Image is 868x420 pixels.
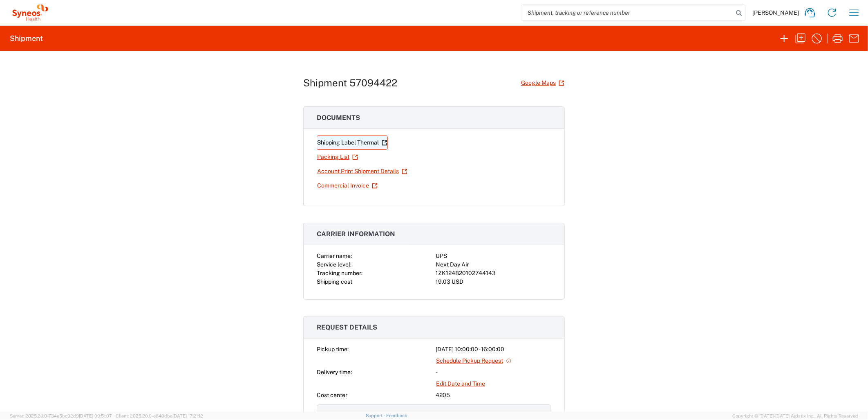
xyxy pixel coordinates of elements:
[436,391,551,400] div: 4205
[317,164,408,178] a: Account Print Shipment Details
[324,411,354,417] span: References
[732,412,858,420] span: Copyright © [DATE]-[DATE] Agistix Inc., All Rights Reserved
[317,278,352,285] span: Shipping cost
[317,346,349,352] span: Pickup time:
[366,413,386,418] a: Support
[317,230,395,238] span: Carrier information
[317,270,362,276] span: Tracking number:
[386,413,407,418] a: Feedback
[436,345,551,354] div: [DATE] 10:00:00 - 16:00:00
[317,323,377,331] span: Request details
[303,77,397,89] h1: Shipment 57094422
[436,354,512,368] a: Schedule Pickup Request
[317,135,388,150] a: Shipping Label Thermal
[436,252,551,260] div: UPS
[521,5,733,20] input: Shipment, tracking or reference number
[436,377,485,391] a: Edit Date and Time
[317,150,358,164] a: Packing List
[79,413,112,418] span: [DATE] 09:51:07
[10,34,43,43] h2: Shipment
[521,76,565,90] a: Google Maps
[436,260,551,269] div: Next Day Air
[172,413,203,418] span: [DATE] 17:21:12
[317,178,378,193] a: Commercial Invoice
[436,269,551,278] div: 1ZK124820102744143
[116,413,203,418] span: Client: 2025.20.0-e640dba
[317,261,351,268] span: Service level:
[317,253,352,259] span: Carrier name:
[436,278,551,286] div: 19.03 USD
[10,413,112,418] span: Server: 2025.20.0-734e5bc92d9
[317,114,360,122] span: Documents
[317,369,352,375] span: Delivery time:
[317,392,347,398] span: Cost center
[436,368,551,377] div: -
